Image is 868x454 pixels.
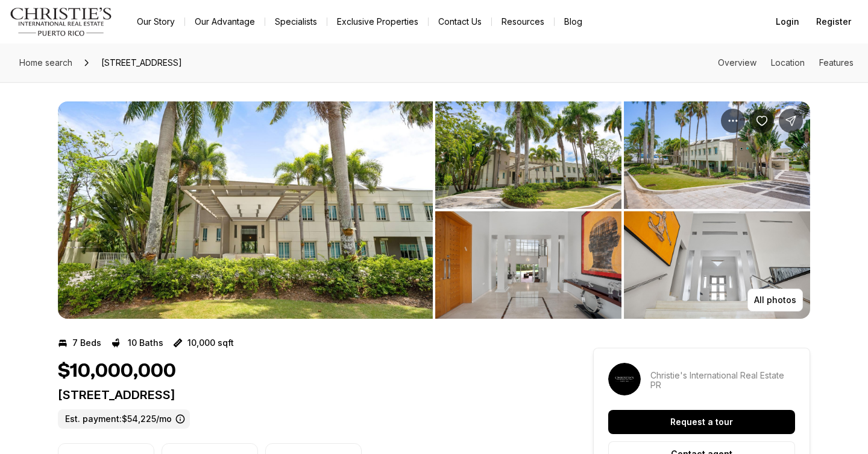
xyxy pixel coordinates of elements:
p: 10,000 sqft [187,338,234,348]
button: Share Property: 9 CASTANA ST [779,109,803,133]
p: 7 Beds [72,338,101,348]
a: Blog [555,13,592,30]
button: Save Property: 9 CASTANA ST [750,109,774,133]
p: Request a tour [670,417,733,427]
button: View image gallery [58,101,433,319]
span: Home search [19,57,72,68]
button: All photos [747,289,803,312]
a: Home search [14,53,77,72]
button: Request a tour [608,410,795,434]
a: Specialists [265,13,327,30]
a: Skip to: Overview [718,57,756,68]
a: Skip to: Location [771,57,805,68]
img: logo [10,7,113,36]
button: View image gallery [435,101,621,209]
button: Contact Us [429,13,491,30]
li: 2 of 9 [435,101,810,319]
a: Resources [492,13,554,30]
p: 10 Baths [128,338,163,348]
nav: Page section menu [718,58,854,68]
button: View image gallery [624,211,810,319]
a: Our Story [127,13,184,30]
span: [STREET_ADDRESS] [96,53,187,72]
button: 10 Baths [111,333,163,353]
button: View image gallery [435,211,621,319]
button: Login [769,10,807,34]
a: Exclusive Properties [327,13,428,30]
p: [STREET_ADDRESS] [58,388,550,402]
label: Est. payment: $54,225/mo [58,409,190,429]
div: Listing Photos [58,101,810,319]
h1: $10,000,000 [58,360,176,383]
p: Christie's International Real Estate PR [650,371,795,390]
a: Our Advantage [185,13,265,30]
li: 1 of 9 [58,101,433,319]
p: All photos [754,295,796,305]
button: View image gallery [624,101,810,209]
a: Skip to: Features [819,57,854,68]
button: Property options [721,109,745,133]
span: Login [776,17,799,27]
span: Register [816,17,851,27]
button: Register [809,10,858,34]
